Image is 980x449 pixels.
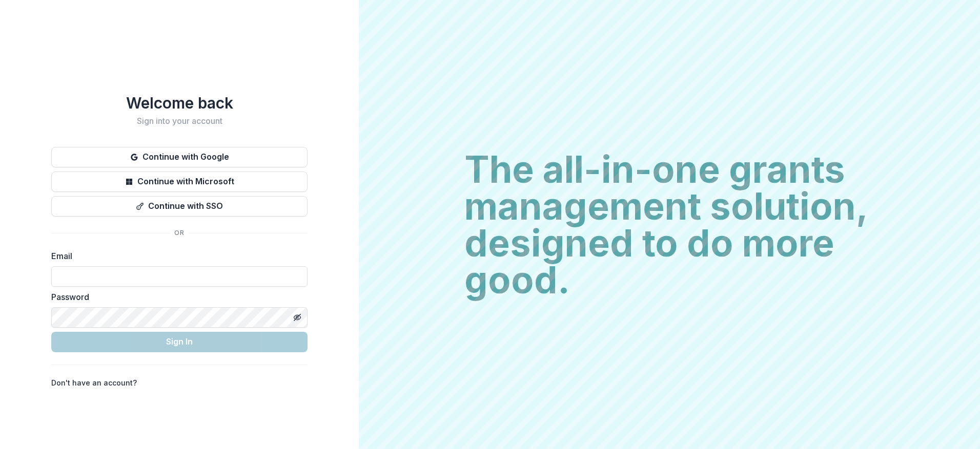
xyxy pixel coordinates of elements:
[51,147,308,167] button: Continue with Google
[51,94,308,112] h1: Welcome back
[51,172,308,192] button: Continue with Microsoft
[51,332,308,352] button: Sign In
[289,309,305,326] button: Toggle password visibility
[51,116,308,126] h2: Sign into your account
[51,291,301,303] label: Password
[51,377,137,388] p: Don't have an account?
[51,250,301,262] label: Email
[51,196,308,217] button: Continue with SSO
